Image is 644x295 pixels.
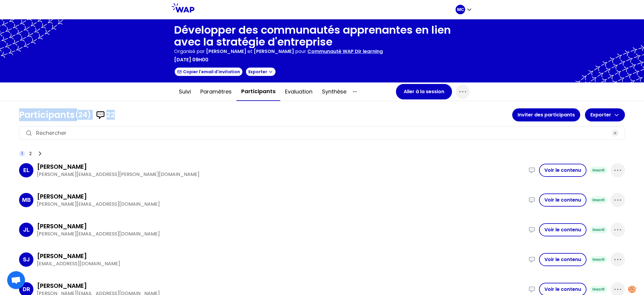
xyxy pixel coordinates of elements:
p: et [206,48,294,55]
button: Inviter des participants [512,108,580,121]
span: [PERSON_NAME] [254,48,294,55]
p: MC [457,7,464,13]
button: Exporter [585,108,625,121]
div: Ouvrir le chat [7,271,25,289]
button: Voir le contenu [539,223,586,236]
button: Suivi [174,83,196,101]
button: Synthèse [317,83,351,101]
button: Evaluation [280,83,317,101]
p: SJ [23,255,30,264]
button: Aller à la session [396,84,452,99]
span: 2 [29,151,32,157]
p: [EMAIL_ADDRESS][DOMAIN_NAME] [37,260,525,267]
span: 1 [21,151,23,157]
h3: [PERSON_NAME] [37,163,87,171]
p: JL [23,226,30,234]
button: MC [456,5,472,14]
div: Inscrit [590,196,607,204]
button: Participants [236,82,280,101]
input: Rechercher [36,129,608,137]
button: Copier l'email d'invitation [174,67,243,77]
p: EL [23,166,30,174]
p: Organisé par [174,48,205,55]
p: DR [23,285,30,294]
h3: [PERSON_NAME] [37,282,87,290]
div: Inscrit [590,256,607,263]
button: Paramètres [196,83,236,101]
h1: Participants [19,110,512,120]
h3: [PERSON_NAME] [37,192,87,201]
p: [PERSON_NAME][EMAIL_ADDRESS][PERSON_NAME][DOMAIN_NAME] [37,171,525,178]
p: [PERSON_NAME][EMAIL_ADDRESS][DOMAIN_NAME] [37,201,525,208]
div: Inscrit [590,226,607,233]
button: Voir le contenu [539,164,586,177]
p: Communauté WAP Dir learning [307,48,383,55]
p: pour [295,48,306,55]
button: Voir le contenu [539,253,586,266]
button: Exporter [245,67,276,77]
p: [DATE] 09h00 [174,56,208,63]
p: MB [22,196,31,204]
button: Voir le contenu [539,193,586,207]
h3: [PERSON_NAME] [37,222,87,230]
div: Inscrit [590,286,607,293]
span: (24) [75,110,91,120]
div: Inscrit [590,167,607,174]
span: [PERSON_NAME] [206,48,246,55]
span: 22 [106,110,115,120]
p: [PERSON_NAME][EMAIL_ADDRESS][DOMAIN_NAME] [37,230,525,238]
h3: [PERSON_NAME] [37,252,87,260]
h1: Développer des communautés apprenantes en lien avec la stratégie d'entreprise [174,24,470,48]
